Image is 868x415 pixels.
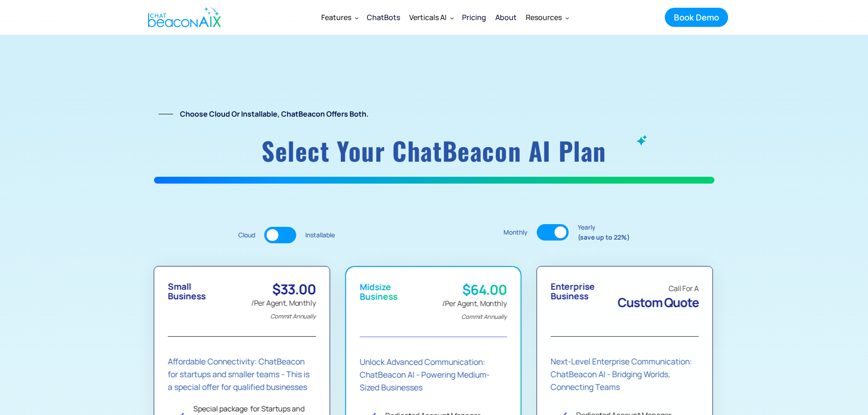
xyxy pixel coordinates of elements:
div: Features [317,6,362,28]
a: ChatBots [362,5,405,29]
div: Next-Level Enterprise Communication: ChatBeacon AI - Bridging Worlds, Connecting Teams [550,355,699,393]
div: Enterprise Business [550,282,595,301]
img: Dropdown [355,16,359,20]
div: Midsize Business [360,282,398,302]
div: /Per Agent, Monthly [251,297,316,323]
a: Pricing [457,6,491,28]
div: Resources [526,11,562,24]
div: /Per Agent, Monthly [442,297,507,323]
div: Verticals AI [409,11,447,24]
a: Book Demo [665,8,728,27]
div: Affordable Connectivity: ChatBeacon for startups and smaller teams - This is a special offer for ... [168,355,316,393]
div: Monthly [503,227,528,237]
div: About [495,11,517,24]
img: ChatBeacon AI [636,134,648,147]
div: Features [321,11,351,24]
div: Call For A [617,282,699,295]
em: Commit Annually [270,312,316,320]
div: Yearly [578,222,630,242]
a: home [140,1,226,33]
a: About [491,5,521,29]
img: Line [159,114,173,114]
strong: Unlock Advanced Communication: ChatBeacon AI - Powering Medium-Sized Businesses [360,356,490,393]
div: Installable [305,230,335,240]
span: Custom Quote [617,294,699,311]
div: Cloud [238,230,255,240]
strong: (save up to 22%) [578,233,630,241]
div: Book Demo [674,11,719,23]
div: Pricing [462,11,486,24]
div: Resources [521,6,573,28]
div: Small Business [168,282,205,301]
img: Dropdown [565,16,569,20]
div: ChatBots [367,11,400,24]
div: Verticals AI [405,6,457,28]
img: Dropdown [450,16,454,20]
em: Commit Annually [462,313,507,321]
h1: Select your ChatBeacon AI plan [154,138,714,163]
div: $64.00 [442,282,507,297]
strong: Choose Cloud or Installable, ChatBeacon offers both. [180,109,369,119]
div: $33.00 [251,282,316,297]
